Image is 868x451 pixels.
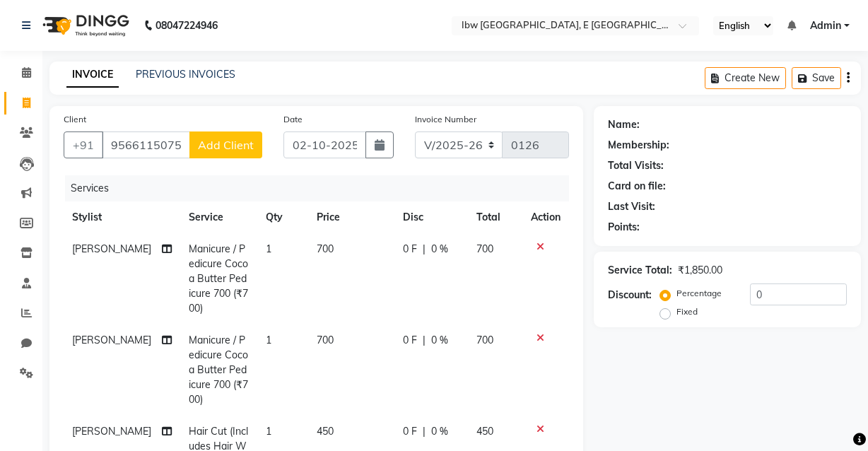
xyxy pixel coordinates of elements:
[198,138,254,152] span: Add Client
[317,334,334,346] span: 700
[415,113,476,126] label: Invoice Number
[189,242,248,315] span: Manicure / Pedicure Cocoa Butter Pedicure 700 (₹700)
[476,334,493,346] span: 700
[608,288,652,303] div: Discount:
[608,220,640,235] div: Points:
[423,242,426,257] span: |
[676,305,698,318] label: Fixed
[66,62,119,88] a: INVOICE
[608,179,666,194] div: Card on file:
[266,334,271,346] span: 1
[64,113,86,126] label: Client
[266,425,271,438] span: 1
[476,242,493,255] span: 700
[678,263,722,278] div: ₹1,850.00
[283,113,303,126] label: Date
[317,242,334,255] span: 700
[608,199,655,214] div: Last Visit:
[423,333,426,348] span: |
[608,158,664,173] div: Total Visits:
[65,175,580,201] div: Services
[792,67,841,89] button: Save
[810,18,841,33] span: Admin
[136,68,235,81] a: PREVIOUS INVOICES
[64,131,103,158] button: +91
[705,67,786,89] button: Create New
[403,242,417,257] span: 0 F
[431,333,448,348] span: 0 %
[476,425,493,438] span: 450
[180,201,257,233] th: Service
[431,242,448,257] span: 0 %
[423,424,426,439] span: |
[257,201,308,233] th: Qty
[431,424,448,439] span: 0 %
[72,242,151,255] span: [PERSON_NAME]
[394,201,468,233] th: Disc
[72,334,151,346] span: [PERSON_NAME]
[308,201,395,233] th: Price
[36,6,133,45] img: logo
[72,425,151,438] span: [PERSON_NAME]
[608,117,640,132] div: Name:
[468,201,522,233] th: Total
[608,263,672,278] div: Service Total:
[608,138,669,153] div: Membership:
[189,334,248,406] span: Manicure / Pedicure Cocoa Butter Pedicure 700 (₹700)
[522,201,569,233] th: Action
[403,333,417,348] span: 0 F
[266,242,271,255] span: 1
[64,201,180,233] th: Stylist
[403,424,417,439] span: 0 F
[156,6,218,45] b: 08047224946
[317,425,334,438] span: 450
[676,287,722,300] label: Percentage
[189,131,262,158] button: Add Client
[102,131,190,158] input: Search by Name/Mobile/Email/Code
